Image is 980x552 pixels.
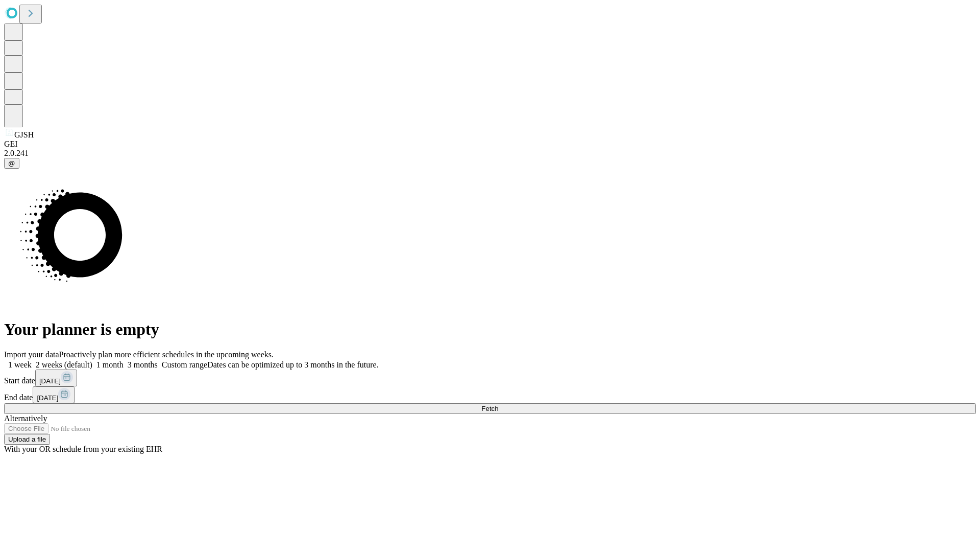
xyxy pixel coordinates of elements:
h1: Your planner is empty [4,320,976,339]
button: Upload a file [4,434,50,445]
button: [DATE] [35,370,77,386]
span: With your OR schedule from your existing EHR [4,445,162,453]
span: Custom range [162,360,207,369]
div: GEI [4,140,976,149]
span: 3 months [128,360,158,369]
span: Fetch [481,405,498,412]
span: [DATE] [37,394,58,402]
span: Alternatively [4,414,47,423]
span: 1 week [8,360,32,369]
span: 2 weeks (default) [36,360,92,369]
button: @ [4,158,19,169]
span: Proactively plan more efficient schedules in the upcoming weeks. [59,350,274,359]
span: 1 month [96,360,124,369]
div: 2.0.241 [4,149,976,158]
div: End date [4,386,976,403]
button: [DATE] [33,386,75,403]
span: @ [8,159,15,167]
span: Import your data [4,350,59,359]
div: Start date [4,370,976,386]
span: [DATE] [39,377,61,385]
span: GJSH [14,130,34,139]
span: Dates can be optimized up to 3 months in the future. [207,360,378,369]
button: Fetch [4,403,976,414]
